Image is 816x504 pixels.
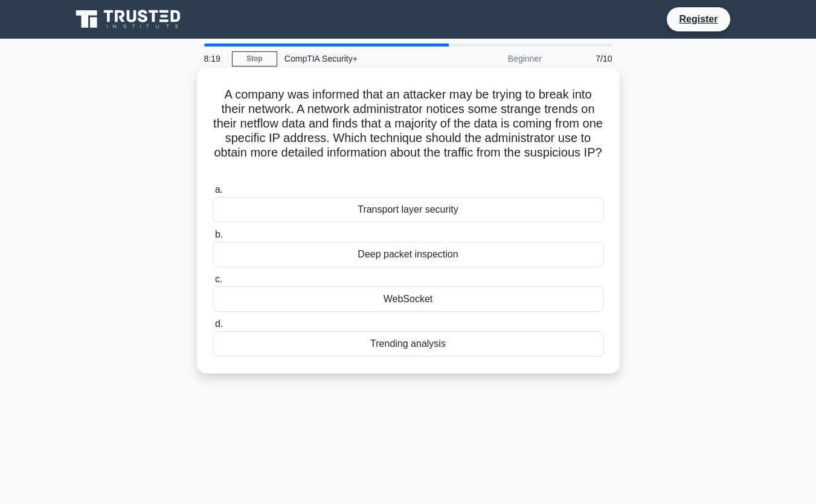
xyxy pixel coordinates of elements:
[443,47,549,71] div: Beginner
[213,242,604,267] div: Deep packet inspection
[215,318,223,329] span: d.
[213,286,604,312] div: WebSocket
[213,197,604,222] div: Transport layer security
[672,11,725,27] a: Register
[232,51,277,66] a: Stop
[215,229,223,239] span: b.
[549,47,620,71] div: 7/10
[197,47,232,71] div: 8:19
[277,47,443,71] div: CompTIA Security+
[211,87,605,175] h5: A company was informed that an attacker may be trying to break into their network. A network admi...
[215,184,223,195] span: a.
[215,274,222,284] span: c.
[213,331,604,357] div: Trending analysis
